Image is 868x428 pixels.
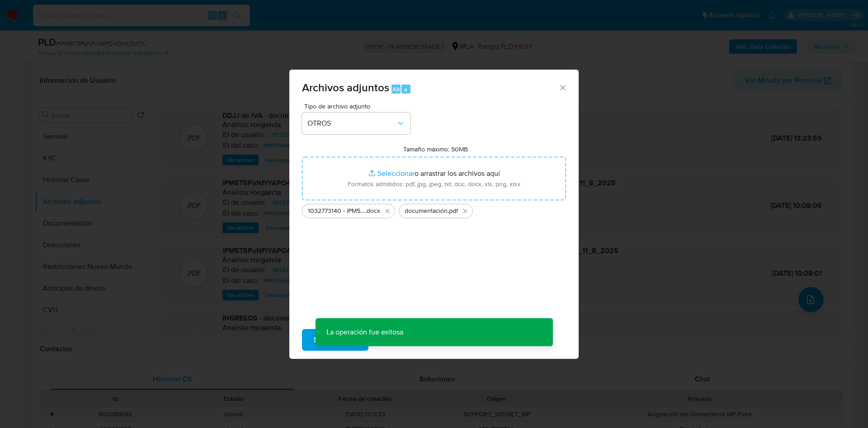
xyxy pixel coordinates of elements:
[460,206,471,216] button: Eliminar documentación.pdf
[307,119,396,128] span: OTROS
[302,113,410,134] button: OTROS
[405,207,448,216] span: documentación
[558,83,566,91] button: Cerrar
[403,145,468,153] label: Tamaño máximo: 50MB
[304,103,413,109] span: Tipo de archivo adjunto
[382,206,393,216] button: Eliminar 1032773140 - lPM5T5PaNFlYAPO4OmLDof7L.docx
[316,318,414,346] p: La operación fue exitosa
[302,329,368,351] button: Subir archivo
[392,85,400,94] span: Alt
[365,207,380,216] span: .docx
[384,330,413,350] span: Cancelar
[302,200,566,218] ul: Archivos seleccionados
[448,207,458,216] span: .pdf
[308,207,365,216] span: 1032773140 - lPM5T5PaNFlYAPO4OmLDof7L
[302,80,389,95] span: Archivos adjuntos
[314,330,357,350] span: Subir archivo
[404,85,407,94] span: a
